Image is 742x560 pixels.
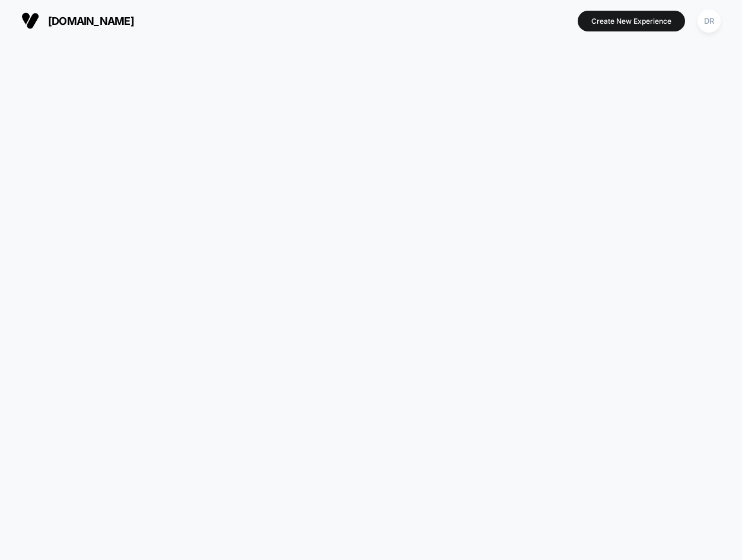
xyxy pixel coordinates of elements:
button: DR [694,9,724,33]
img: Visually logo [21,12,39,30]
div: DR [698,9,721,33]
button: Create New Experience [578,11,685,31]
span: [DOMAIN_NAME] [48,15,134,27]
button: [DOMAIN_NAME] [18,11,138,30]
